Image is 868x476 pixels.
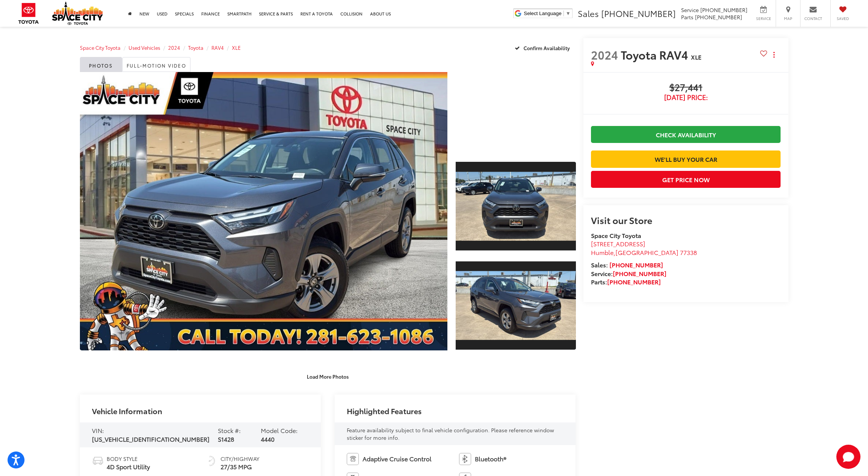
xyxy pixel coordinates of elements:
[107,462,150,471] span: 4D Sport Utility
[834,16,851,21] span: Saved
[681,6,699,14] span: Service
[76,71,451,352] img: 2024 Toyota RAV4 XLE
[681,13,693,21] span: Parts
[456,72,576,152] div: View Full-Motion Video
[232,44,241,51] a: XLE
[621,46,691,63] span: Toyota RAV4
[80,57,122,72] a: Photos
[578,7,599,19] span: Sales
[591,215,781,225] h2: Visit our Store
[591,171,781,188] button: Get Price Now
[92,407,162,415] h2: Vehicle Information
[80,44,121,51] a: Space City Toyota
[591,277,661,286] strong: Parts:
[591,126,781,143] a: Check Availability
[475,455,506,463] span: Bluetooth®
[218,435,234,443] span: S1428
[347,426,554,441] span: Feature availability subject to final vehicle configuration. Please reference window sticker for ...
[836,445,860,469] svg: Start Chat
[459,453,471,465] img: Bluetooth®
[591,46,618,63] span: 2024
[456,161,576,251] a: Expand Photo 1
[211,44,224,51] a: RAV4
[591,150,781,167] a: We'll Buy Your Car
[755,16,772,21] span: Service
[591,94,781,101] span: [DATE] Price:
[455,172,577,241] img: 2024 Toyota RAV4 XLE
[591,269,666,278] strong: Service:
[363,455,432,463] span: Adaptive Cruise Control
[455,271,577,340] img: 2024 Toyota RAV4 XLE
[700,6,747,14] span: [PHONE_NUMBER]
[92,426,104,435] span: VIN:
[780,16,796,21] span: Map
[347,407,422,415] h2: Highlighted Features
[615,248,678,256] span: [GEOGRAPHIC_DATA]
[773,52,775,58] span: dropdown dots
[456,261,576,351] a: Expand Photo 2
[129,44,160,51] a: Used Vehicles
[691,52,701,61] span: XLE
[218,426,241,435] span: Stock #:
[80,72,448,350] a: Expand Photo 0
[613,269,666,278] a: [PHONE_NUMBER]
[695,13,742,21] span: [PHONE_NUMBER]
[591,239,645,248] span: [STREET_ADDRESS]
[524,11,562,16] span: Select Language
[206,455,218,467] img: Fuel Economy
[524,45,570,51] span: Confirm Availability
[302,370,354,383] button: Load More Photos
[609,260,663,269] a: [PHONE_NUMBER]
[591,248,697,256] span: ,
[836,445,860,469] button: Toggle Chat Window
[261,435,274,443] span: 4440
[591,260,608,269] span: Sales:
[188,44,204,51] a: Toyota
[591,248,614,256] span: Humble
[767,48,781,61] button: Actions
[511,41,576,54] button: Confirm Availability
[566,11,571,16] span: ▼
[591,239,697,256] a: [STREET_ADDRESS] Humble,[GEOGRAPHIC_DATA] 77338
[261,426,298,435] span: Model Code:
[524,11,571,16] a: Select Language​
[220,462,259,471] span: 27/35 MPG
[220,455,259,462] span: City/Highway
[601,7,676,19] span: [PHONE_NUMBER]
[680,248,697,256] span: 77338
[591,82,781,94] span: $27,441
[52,2,103,25] img: Space City Toyota
[347,453,359,465] img: Adaptive Cruise Control
[122,57,191,72] a: Full-Motion Video
[563,11,564,16] span: ​
[92,435,210,443] span: [US_VEHICLE_IDENTIFICATION_NUMBER]
[591,231,641,240] strong: Space City Toyota
[107,455,150,462] span: Body Style
[804,16,822,21] span: Contact
[168,44,180,51] a: 2024
[607,277,661,286] a: [PHONE_NUMBER]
